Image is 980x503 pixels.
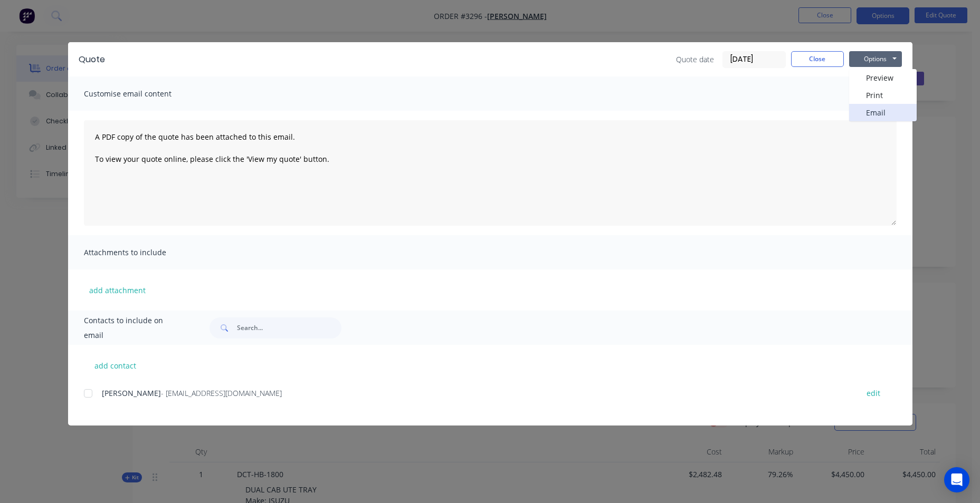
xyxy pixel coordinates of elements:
[237,317,341,338] input: Search...
[84,313,184,343] span: Contacts to include on email
[849,51,902,67] button: Options
[849,69,917,86] button: Preview
[102,388,161,398] span: [PERSON_NAME]
[84,86,200,101] span: Customise email content
[676,54,714,65] span: Quote date
[84,357,147,373] button: add contact
[860,386,887,400] button: edit
[84,120,897,226] textarea: A PDF copy of the quote has been attached to this email. To view your quote online, please click ...
[84,245,200,260] span: Attachments to include
[161,388,282,398] span: - [EMAIL_ADDRESS][DOMAIN_NAME]
[944,467,969,492] div: Open Intercom Messenger
[791,51,844,67] button: Close
[84,282,151,298] button: add attachment
[849,86,917,104] button: Print
[79,53,105,66] div: Quote
[849,104,917,121] button: Email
